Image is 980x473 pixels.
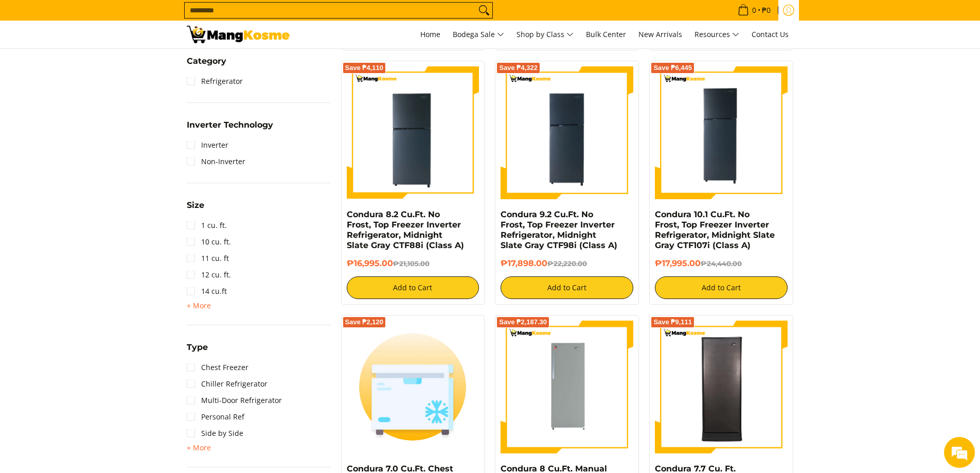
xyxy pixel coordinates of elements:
[187,121,273,137] summary: Open
[187,217,227,234] a: 1 cu. ft.
[393,259,430,268] del: ₱21,105.00
[187,376,268,392] a: Chiller Refrigerator
[187,267,231,283] a: 12 cu. ft.
[501,209,617,250] a: Condura 9.2 Cu.Ft. No Frost, Top Freezer Inverter Refrigerator, Midnight Slate Gray CTF98i (Class A)
[345,319,384,325] span: Save ₱2,120
[187,425,243,442] a: Side by Side
[689,21,744,48] a: Resources
[187,57,226,73] summary: Open
[187,409,244,425] a: Personal Ref
[347,321,479,453] img: chest-freezer-thumbnail-icon-mang-kosme
[746,21,794,48] a: Contact Us
[187,442,211,454] summary: Open
[655,209,775,250] a: Condura 10.1 Cu.Ft. No Frost, Top Freezer Inverter Refrigerator, Midnight Slate Gray CTF107i (Cla...
[501,258,633,269] h6: ₱17,898.00
[501,276,633,299] button: Add to Cart
[752,29,789,39] span: Contact Us
[187,359,248,376] a: Chest Freezer
[347,276,479,299] button: Add to Cart
[420,29,440,39] span: Home
[187,153,245,170] a: Non-Inverter
[187,201,204,209] span: Size
[187,343,208,352] span: Type
[547,259,587,268] del: ₱22,220.00
[187,343,208,359] summary: Open
[655,258,788,269] h6: ₱17,995.00
[655,322,788,452] img: Condura 7.7 Cu. Ft. Single Door Direct Cool Inverter, Steel Gray, CSD231SAi (Class B)
[751,7,758,14] span: 0
[347,258,479,269] h6: ₱16,995.00
[187,57,226,65] span: Category
[476,3,492,18] button: Search
[511,21,579,48] a: Shop by Class
[453,28,504,41] span: Bodega Sale
[187,250,229,267] a: 11 cu. ft
[187,26,290,43] img: Bodega Sale Refrigerator l Mang Kosme: Home Appliances Warehouse Sale
[586,29,626,39] span: Bulk Center
[347,66,479,199] img: Condura 8.2 Cu.Ft. No Frost, Top Freezer Inverter Refrigerator, Midnight Slate Gray CTF88i (Class A)
[638,29,682,39] span: New Arrivals
[448,21,509,48] a: Bodega Sale
[187,302,211,310] span: + More
[516,28,574,41] span: Shop by Class
[345,65,384,71] span: Save ₱4,110
[501,66,633,199] img: Condura 9.2 Cu.Ft. No Frost, Top Freezer Inverter Refrigerator, Midnight Slate Gray CTF98i (Class A)
[655,66,788,199] img: Condura 10.1 Cu.Ft. No Frost, Top Freezer Inverter Refrigerator, Midnight Slate Gray CTF107i (Cla...
[187,392,282,409] a: Multi-Door Refrigerator
[501,321,633,453] img: condura=8-cubic-feet-single-door-ref-class-c-full-view-mang-kosme
[633,21,687,48] a: New Arrivals
[653,65,692,71] span: Save ₱6,445
[653,319,692,325] span: Save ₱9,111
[187,137,228,153] a: Inverter
[187,121,273,129] span: Inverter Technology
[415,21,446,48] a: Home
[187,201,204,217] summary: Open
[701,259,742,268] del: ₱24,440.00
[187,73,243,90] a: Refrigerator
[499,65,538,71] span: Save ₱4,322
[694,28,739,41] span: Resources
[347,209,464,250] a: Condura 8.2 Cu.Ft. No Frost, Top Freezer Inverter Refrigerator, Midnight Slate Gray CTF88i (Class A)
[187,234,231,250] a: 10 cu. ft.
[760,7,772,14] span: ₱0
[499,319,547,325] span: Save ₱2,187.30
[187,300,211,312] summary: Open
[300,21,794,48] nav: Main Menu
[581,21,631,48] a: Bulk Center
[655,276,788,299] button: Add to Cart
[187,444,211,452] span: + More
[735,5,774,16] span: •
[187,283,227,300] a: 14 cu.ft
